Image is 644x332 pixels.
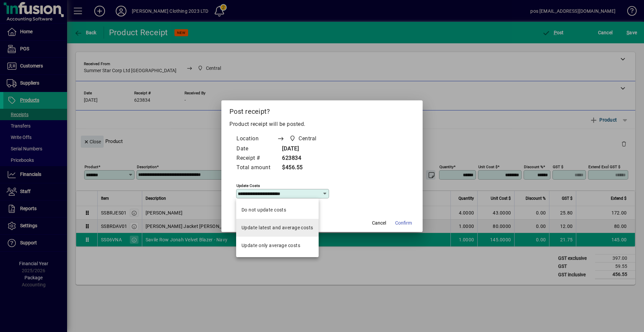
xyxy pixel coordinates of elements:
[236,237,319,254] mat-option: Update only average costs
[368,217,390,229] button: Cancel
[236,154,277,163] td: Receipt #
[241,242,300,249] div: Update only average costs
[229,120,415,128] p: Product receipt will be posted.
[392,217,415,229] button: Confirm
[277,144,329,154] td: [DATE]
[236,144,277,154] td: Date
[236,134,277,144] td: Location
[299,135,317,143] span: Central
[236,183,260,188] mat-label: Update costs
[236,163,277,173] td: Total amount
[277,154,329,163] td: 623834
[395,220,412,227] span: Confirm
[241,224,313,231] div: Update latest and average costs
[372,220,386,227] span: Cancel
[241,206,286,214] div: Do not update costs
[236,201,319,219] mat-option: Do not update costs
[287,134,319,143] span: Central
[277,163,329,173] td: $456.55
[221,100,423,120] h2: Post receipt?
[236,219,319,237] mat-option: Update latest and average costs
